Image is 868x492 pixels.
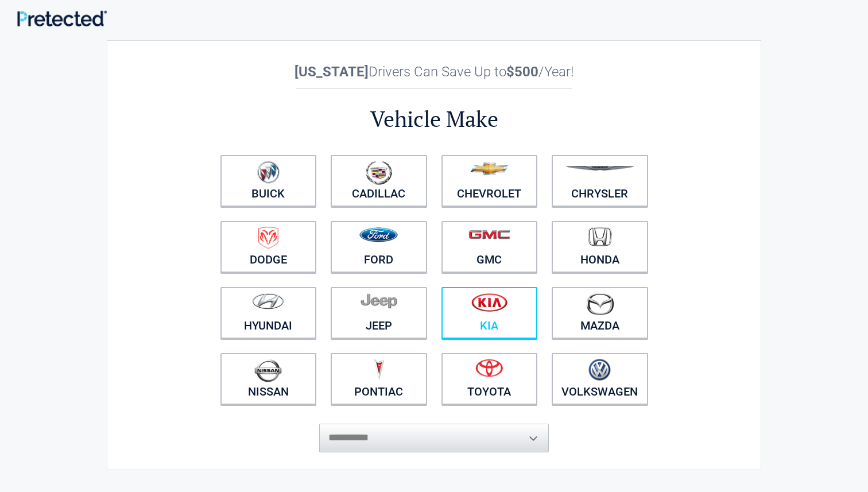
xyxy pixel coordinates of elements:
a: Honda [552,221,648,273]
a: Ford [331,221,427,273]
h2: Drivers Can Save Up to /Year [213,64,655,80]
a: Chrysler [552,155,648,207]
b: $500 [506,64,538,80]
a: Toyota [441,353,538,405]
img: kia [471,293,507,312]
img: jeep [361,293,397,309]
a: Hyundai [220,287,317,339]
img: toyota [475,359,503,377]
img: dodge [258,227,278,249]
a: Buick [220,155,317,207]
a: GMC [441,221,538,273]
img: hyundai [252,293,284,309]
img: chevrolet [470,162,509,175]
b: [US_STATE] [294,64,369,80]
img: volkswagen [588,359,611,381]
a: Kia [441,287,538,339]
img: nissan [254,359,282,382]
img: ford [359,227,398,242]
a: Nissan [220,353,317,405]
h2: Vehicle Make [213,104,655,134]
a: Chevrolet [441,155,538,207]
img: gmc [468,230,510,239]
a: Dodge [220,221,317,273]
a: Jeep [331,287,427,339]
a: Cadillac [331,155,427,207]
a: Volkswagen [552,353,648,405]
a: Pontiac [331,353,427,405]
img: pontiac [373,359,385,381]
img: mazda [586,293,614,315]
img: honda [588,227,612,247]
a: Mazda [552,287,648,339]
img: cadillac [366,161,392,185]
img: buick [257,161,280,184]
img: chrysler [565,166,635,171]
img: Main Logo [17,10,107,26]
